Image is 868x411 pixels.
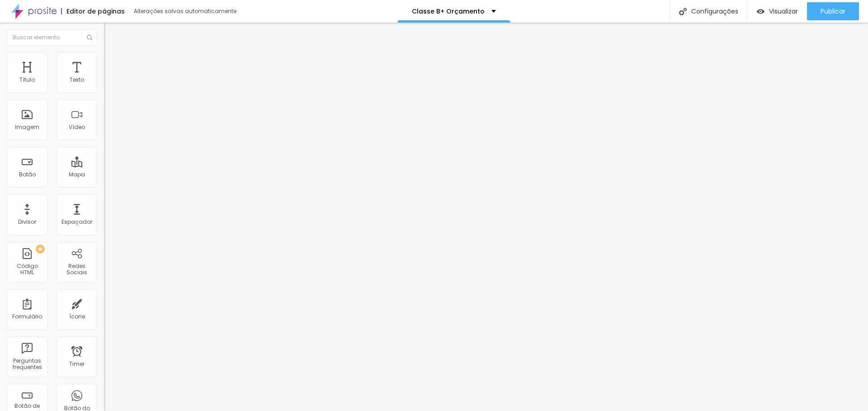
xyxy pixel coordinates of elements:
img: Icone [679,8,687,15]
img: view-1.svg [757,8,764,15]
div: Imagem [15,124,39,130]
input: Buscar elemento [7,29,97,46]
span: Publicar [821,8,845,15]
div: Título [19,77,35,83]
div: Divisor [18,219,36,225]
div: Formulário [12,314,42,320]
div: Redes Sociais [59,263,94,276]
img: Icone [87,35,92,40]
div: Perguntas frequentes [9,358,45,371]
div: Timer [69,361,85,367]
div: Editor de páginas [61,8,125,14]
div: Alterações salvas automaticamente [134,9,238,14]
div: Código HTML [9,263,45,276]
div: Mapa [69,171,85,178]
button: Publicar [807,2,859,20]
div: Ícone [69,314,85,320]
p: Classe B+ Orçamento [412,8,485,14]
div: Botão [19,171,36,178]
div: Texto [70,77,84,83]
div: Espaçador [61,219,92,225]
span: Visualizar [769,8,798,15]
div: Vídeo [69,124,85,130]
button: Visualizar [748,2,807,20]
iframe: Editor [104,23,868,411]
